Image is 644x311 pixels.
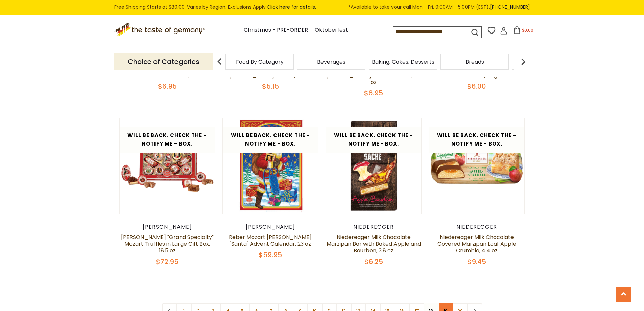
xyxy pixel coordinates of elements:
span: $72.95 [156,257,178,266]
img: previous arrow [213,55,226,68]
span: $6.25 [364,257,383,266]
div: [PERSON_NAME] [119,224,216,230]
span: $0.00 [522,27,533,33]
div: Free Shipping Starts at $80.00. Varies by Region. Exclusions Apply. [114,3,530,11]
span: *Available to take your call Mon - Fri, 9:00AM - 5:00PM (EST). [348,3,530,11]
img: Reber "Grand Specialty" Mozart Truffles in Large Gift Box, 18.5 oz [120,118,215,214]
div: [PERSON_NAME] [222,224,319,230]
span: $6.00 [467,82,486,91]
a: Food By Category [236,59,284,64]
a: Beverages [317,59,345,64]
button: $0.00 [509,26,538,37]
a: [PERSON_NAME] "Grand Specialty" Mozart Truffles in Large Gift Box, 18.5 oz [121,233,214,254]
a: Breads [466,59,484,64]
a: Niederegger Milk Chocolate Marzipan Bar with Baked Apple and Bourbon, 3.8 oz [327,233,421,254]
a: Oktoberfest [315,26,348,35]
a: Reber Mozart [PERSON_NAME] "Santa" Advent Calendar, 23 oz [229,233,312,248]
a: Click here for details. [267,4,316,10]
a: [PHONE_NUMBER] [490,4,530,10]
a: Christmas - PRE-ORDER [244,26,308,35]
span: $6.95 [364,88,383,98]
a: Baking, Cakes, Desserts [372,59,434,64]
span: $59.95 [259,250,282,260]
img: Niederegger Milk Chocolate Covered Marzipan Loaf Apple Crumble, 4.4 oz [429,118,525,214]
img: Niederegger Milk Chocolate Marzipan Bar with Baked Apple and Bourbon, 3.8 oz [326,118,422,214]
span: $6.95 [158,82,177,91]
a: Niederegger Milk Chocolate Covered Marzipan Loaf Apple Crumble, 4.4 oz [437,233,516,254]
div: Niederegger [326,224,422,230]
span: $5.15 [262,82,279,91]
img: next arrow [517,55,530,68]
p: Choice of Categories [114,53,213,70]
div: Niederegger [429,224,525,230]
img: Reber Mozart Kugel "Santa" Advent Calendar, 23 oz [223,118,318,214]
span: $9.45 [467,257,486,266]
